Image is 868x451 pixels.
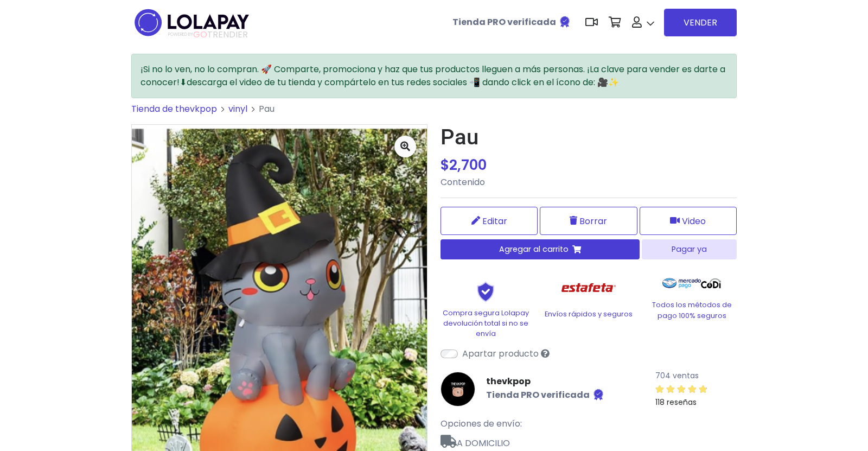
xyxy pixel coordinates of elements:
[168,31,193,37] span: POWERED BY
[499,244,569,255] span: Agregar al carrito
[682,214,706,228] span: Video
[458,281,513,302] img: Shield
[131,103,737,124] nav: breadcrumb
[193,28,207,41] span: GO
[540,207,637,235] button: Borrar
[259,103,275,115] span: Pau
[579,214,607,228] span: Borrar
[701,272,721,294] img: Codi Logo
[449,155,487,175] span: 2,700
[655,370,699,381] small: 704 ventas
[168,30,248,40] span: TRENDIER
[462,347,539,360] label: Apartar producto
[655,383,707,396] div: 4.9 / 5
[441,308,531,339] p: Compra segura Lolapay devolución total si no se envía
[482,214,507,228] span: Editar
[592,388,605,401] img: Tienda verificada
[441,124,737,150] h1: Pau
[544,309,634,319] p: Envíos rápidos y seguros
[141,63,725,88] span: ¡Si no lo ven, no lo compran. 🚀 Comparte, promociona y haz que tus productos lleguen a más person...
[655,397,697,408] small: 118 reseñas
[441,207,538,235] a: Editar
[131,5,252,40] img: logo
[553,272,625,303] img: Estafeta Logo
[441,417,522,430] span: Opciones de envío:
[541,349,550,358] i: Sólo tú verás el producto listado en tu tienda pero podrás venderlo si compartes su enlace directo
[228,103,247,115] a: vinyl
[640,207,737,235] button: Video
[662,272,701,294] img: Mercado Pago Logo
[441,239,640,259] button: Agregar al carrito
[441,372,475,406] img: thevkpop
[655,382,737,409] a: 118 reseñas
[558,15,571,28] img: Tienda verificada
[131,103,217,115] a: Tienda de thevkpop
[441,430,737,450] span: A DOMICILIO
[647,300,737,320] p: Todos los métodos de pago 100% seguros
[486,389,590,401] b: Tienda PRO verificada
[452,16,556,28] b: Tienda PRO verificada
[642,239,737,259] button: Pagar ya
[664,9,737,36] a: VENDER
[441,176,737,189] p: Contenido
[486,375,605,388] a: thevkpop
[441,155,737,176] div: $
